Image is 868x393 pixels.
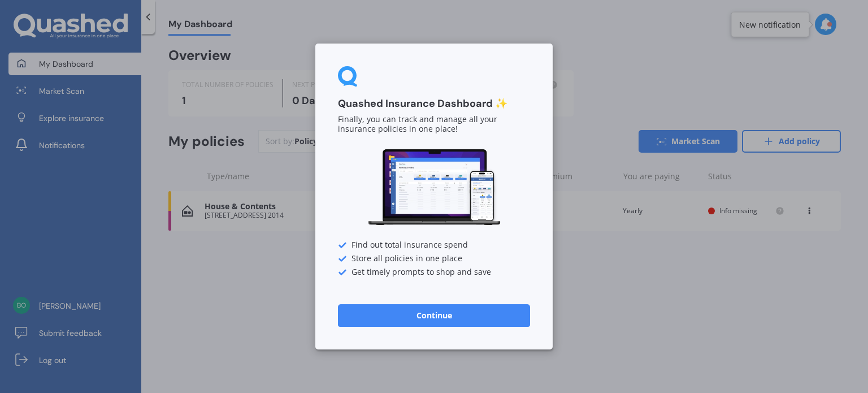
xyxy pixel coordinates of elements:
[338,254,530,264] div: Store all policies in one place
[338,241,530,250] div: Find out total insurance spend
[338,115,530,135] p: Finally, you can track and manage all your insurance policies in one place!
[366,148,502,227] img: Dashboard
[338,268,530,277] div: Get timely prompts to shop and save
[338,304,530,327] button: Continue
[338,97,530,110] h3: Quashed Insurance Dashboard ✨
